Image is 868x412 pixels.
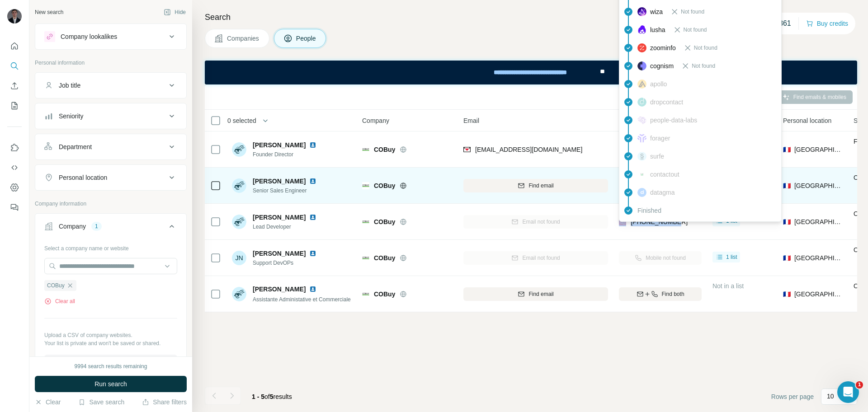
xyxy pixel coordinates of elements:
button: Hide [157,5,192,19]
button: Find email [463,287,608,301]
img: provider zoominfo logo [637,43,646,52]
span: Support DevOPs [253,259,320,267]
div: 9994 search results remaining [75,362,147,370]
img: LinkedIn logo [309,141,316,149]
img: Logo of COBuy [362,290,369,298]
button: Personal location [35,167,186,188]
img: provider contactout logo [637,172,646,177]
span: [PERSON_NAME] [253,177,306,186]
span: Personal location [783,116,831,125]
img: Avatar [232,215,246,229]
button: Seniority [35,105,186,127]
div: Select a company name or website [44,241,177,253]
span: wiza [650,7,663,16]
span: contactout [650,170,679,179]
span: 1 [856,381,863,389]
img: provider datagma logo [637,188,646,197]
div: Seniority [59,112,83,121]
h4: Search [205,11,857,23]
span: dropcontact [650,98,683,107]
button: Company lookalikes [35,26,186,47]
span: Find email [528,290,553,298]
img: LinkedIn logo [309,250,316,257]
button: Save search [78,398,124,407]
span: Lead Developer [253,223,320,231]
img: provider people-data-labs logo [637,116,646,124]
div: Company [59,222,86,231]
span: cognism [650,61,674,70]
img: provider cognism logo [637,61,646,70]
span: apollo [650,80,667,89]
span: 0 selected [227,116,256,125]
button: Job title [35,75,186,96]
div: Company lookalikes [61,32,117,41]
span: results [252,393,292,400]
span: lusha [650,25,665,34]
span: COBuy [374,290,395,299]
span: Founder Director [253,150,320,159]
button: Dashboard [7,179,22,196]
button: Feedback [7,199,22,215]
span: Assistante Administative et Commerciale [253,296,351,303]
img: Avatar [232,178,246,193]
img: LinkedIn logo [309,178,316,185]
span: [PERSON_NAME] [253,249,306,258]
span: [GEOGRAPHIC_DATA] [794,145,843,154]
button: Run search [35,376,187,392]
button: Find both [619,287,702,301]
button: Use Surfe API [7,159,22,176]
button: Buy credits [806,17,848,30]
span: COBuy [374,217,395,226]
div: Job title [59,81,80,90]
div: New search [35,8,63,16]
iframe: Intercom live chat [837,381,859,403]
iframe: Banner [205,61,857,84]
span: Find both [662,290,684,298]
img: provider forager logo [637,134,646,143]
span: Senior Sales Engineer [253,187,320,195]
button: Find email [463,179,608,192]
img: Logo of COBuy [362,182,369,189]
span: 🇫🇷 [783,253,791,262]
img: provider surfe logo [637,152,646,161]
span: [GEOGRAPHIC_DATA] [794,217,843,226]
span: Not found [694,44,717,52]
p: 2,297,861 [759,18,791,29]
button: Enrich CSV [7,78,22,94]
span: 1 list [726,253,737,261]
span: People [296,34,317,43]
button: Share filters [142,398,187,407]
img: provider apollo logo [637,80,646,89]
span: Not found [684,26,707,34]
span: datagma [650,188,675,197]
img: provider dropcontact logo [637,98,646,107]
button: Company1 [35,215,186,241]
div: Personal location [59,173,107,182]
span: 🇫🇷 [783,217,791,226]
img: LinkedIn logo [309,214,316,221]
p: Personal information [35,59,187,67]
span: [PERSON_NAME] [253,285,306,294]
span: [PERSON_NAME] [253,140,306,150]
button: Clear [35,398,61,407]
span: COBuy [47,281,65,290]
span: Company [362,116,389,125]
span: Not found [692,62,715,70]
img: LinkedIn logo [309,286,316,293]
p: Upload a CSV of company websites. [44,331,177,339]
span: Find email [528,182,553,190]
p: Your list is private and won't be saved or shared. [44,339,177,347]
span: COBuy [374,145,395,154]
span: COBuy [374,181,395,190]
img: Avatar [232,287,246,301]
button: Search [7,58,22,74]
button: My lists [7,98,22,114]
span: COBuy [374,253,395,262]
button: Clear all [44,297,75,305]
img: Logo of COBuy [362,254,369,262]
p: Company information [35,200,187,208]
span: Not in a list [712,282,744,290]
img: Avatar [232,142,246,157]
span: [PHONE_NUMBER] [631,218,688,225]
div: Department [59,142,92,151]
